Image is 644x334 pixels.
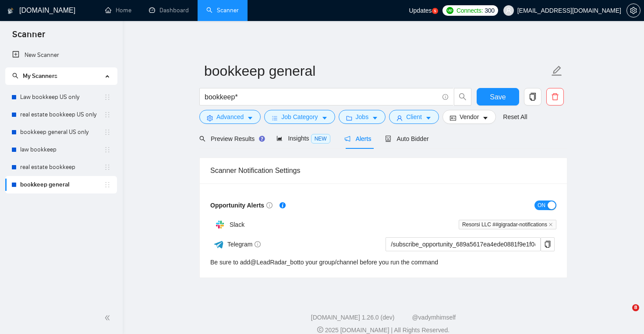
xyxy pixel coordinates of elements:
[5,141,117,158] li: law bookkeep
[210,257,438,267] div: Be sure to add to your group/channel before you run the command
[199,135,262,142] span: Preview Results
[485,6,494,15] span: 300
[12,72,57,80] span: My Scanners
[149,7,189,14] a: dashboardDashboard
[450,115,456,121] span: idcard
[372,115,378,121] span: caret-down
[442,110,496,124] button: idcardVendorcaret-down
[346,115,352,121] span: folder
[104,146,111,153] span: holder
[5,46,117,64] li: New Scanner
[627,7,640,14] span: setting
[230,221,244,228] span: Slack
[281,112,318,122] span: Job Category
[311,314,395,321] a: [DOMAIN_NAME] 1.26.0 (dev)
[104,94,111,101] span: holder
[255,241,261,247] span: info-circle
[105,7,131,14] a: homeHome
[389,110,439,124] button: userClientcaret-down
[456,6,483,15] span: Connects:
[206,7,239,14] a: searchScanner
[204,60,549,82] input: Scanner name...
[5,106,117,123] li: real estate bookkeep US only
[547,93,563,101] span: delete
[454,93,471,101] span: search
[385,135,428,142] span: Auto Bidder
[213,239,224,250] img: ww3wtPAAAAAElFTkSuQmCC
[409,7,432,14] span: Updates
[266,202,272,208] span: info-circle
[247,115,253,121] span: caret-down
[406,112,422,122] span: Client
[20,123,104,141] a: bookkeep general US only
[20,176,104,193] a: bookkeep general
[7,4,14,18] img: logo
[412,314,456,321] a: @vadymhimself
[311,134,330,144] span: NEW
[317,327,323,333] span: copyright
[207,115,213,121] span: setting
[5,123,117,141] li: bookkeep general US only
[459,220,556,229] span: Resorsi LLC ##gigradar-notifications
[199,136,205,142] span: search
[322,115,328,121] span: caret-down
[460,112,479,122] span: Vendor
[12,73,18,79] span: search
[279,201,287,209] div: Tooltip anchor
[442,94,448,100] span: info-circle
[339,110,386,124] button: folderJobscaret-down
[264,110,335,124] button: barsJob Categorycaret-down
[258,135,266,143] div: Tooltip anchor
[104,164,111,171] span: holder
[20,141,104,158] a: law bookkeep
[104,111,111,118] span: holder
[20,158,104,176] a: real estate bookkeep
[356,112,369,122] span: Jobs
[5,28,52,46] span: Scanner
[276,135,283,141] span: area-chart
[614,304,635,325] iframe: Intercom live chat
[434,9,436,13] text: 5
[524,93,541,101] span: copy
[548,222,553,227] span: close
[5,158,117,176] li: real estate bookkeep
[205,91,439,102] input: Search Freelance Jobs...
[503,112,527,122] a: Reset All
[425,115,432,121] span: caret-down
[199,110,261,124] button: settingAdvancedcaret-down
[344,135,372,142] span: Alerts
[5,88,117,106] li: Law bookkeep US only
[396,115,403,121] span: user
[541,241,554,248] span: copy
[104,129,111,136] span: holder
[344,136,350,142] span: notification
[5,176,117,193] li: bookkeep general
[524,88,541,105] button: copy
[272,115,278,121] span: bars
[12,46,110,64] a: New Scanner
[104,313,113,322] span: double-left
[385,136,391,142] span: robot
[454,88,471,105] button: search
[104,181,111,188] span: holder
[551,65,563,77] span: edit
[541,237,555,251] button: copy
[538,200,545,210] span: ON
[250,259,299,266] a: @LeadRadar_bot
[211,216,229,233] img: hpQkSZIkSZIkSZIkSZIkSZIkSZIkSZIkSZIkSZIkSZIkSZIkSZIkSZIkSZIkSZIkSZIkSZIkSZIkSZIkSZIkSZIkSZIkSZIkS...
[626,4,640,18] button: setting
[210,158,556,183] div: Scanner Notification Settings
[632,304,639,311] span: 8
[626,7,640,14] a: setting
[23,72,57,80] span: My Scanners
[482,115,488,121] span: caret-down
[20,106,104,123] a: real estate bookkeep US only
[506,7,512,14] span: user
[210,202,272,209] span: Opportunity Alerts
[490,91,506,102] span: Save
[477,88,519,105] button: Save
[216,112,244,122] span: Advanced
[227,241,261,248] span: Telegram
[446,7,453,14] img: upwork-logo.png
[546,88,564,105] button: delete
